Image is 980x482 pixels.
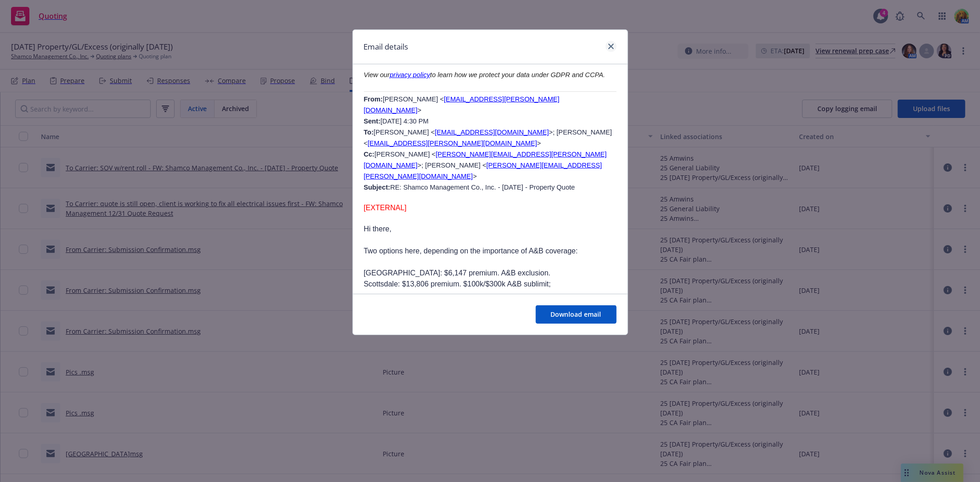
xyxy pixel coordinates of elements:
[603,72,605,78] span: .
[364,71,604,78] span: View our to learn how we protect your data under GDPR and CCPA
[368,140,537,147] a: [EMAIL_ADDRESS][PERSON_NAME][DOMAIN_NAME]
[364,95,612,191] span: [PERSON_NAME] < > [DATE] 4:30 PM [PERSON_NAME] < >; [PERSON_NAME] < > [PERSON_NAME] < >; [PERSON_...
[364,151,375,158] b: Cc:
[364,184,391,191] b: Subject:
[606,41,617,52] a: close
[364,95,560,114] a: [EMAIL_ADDRESS][PERSON_NAME][DOMAIN_NAME]
[551,310,601,319] span: Download email
[536,305,617,324] button: Download email
[364,129,374,136] b: To:
[435,129,549,136] a: [EMAIL_ADDRESS][DOMAIN_NAME]
[364,204,407,212] span: [EXTERNAL]
[364,246,617,257] p: Two options here, depending on the importance of A&B coverage:
[364,95,383,103] span: From:
[364,118,381,125] b: Sent:
[364,268,617,279] p: [GEOGRAPHIC_DATA]: $6,147 premium. A&B exclusion.
[364,151,607,169] a: [PERSON_NAME][EMAIL_ADDRESS][PERSON_NAME][DOMAIN_NAME]
[364,224,617,235] p: Hi there,
[390,71,430,78] a: privacy policy
[364,279,617,290] p: Scottsdale: $13,806 premium. $100k/$300k A&B sublimit;
[364,41,408,53] h1: Email details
